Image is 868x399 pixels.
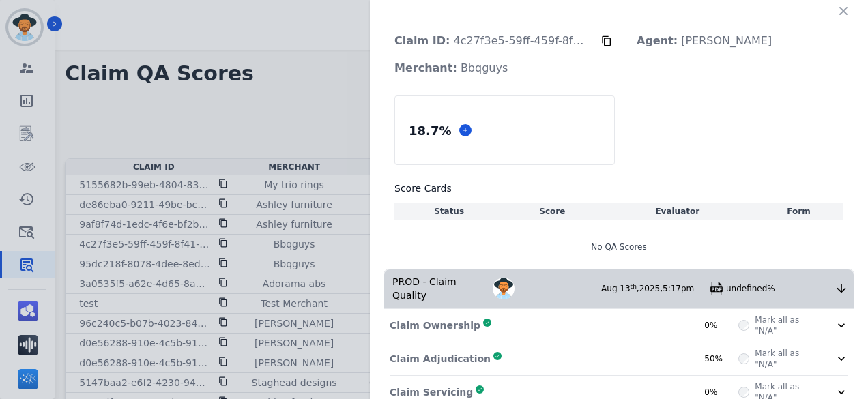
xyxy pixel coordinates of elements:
[390,352,491,366] p: Claim Adjudication
[504,203,601,220] th: Score
[663,284,694,293] span: 5:17pm
[394,34,450,47] strong: Claim ID:
[726,283,835,294] div: undefined%
[710,282,723,295] img: qa-pdf.svg
[394,181,843,195] h3: Score Cards
[493,278,515,299] img: Avatar
[754,203,843,220] th: Form
[394,61,457,74] strong: Merchant:
[406,119,454,143] div: 18.7 %
[384,27,601,55] p: 4c27f3e5-59ff-459f-8f41-f87dccdd199e
[390,319,480,332] p: Claim Ownership
[704,353,738,364] div: 50%
[384,269,493,308] div: PROD - Claim Quality
[637,34,678,47] strong: Agent:
[704,387,738,398] div: 0%
[755,348,818,370] label: Mark all as "N/A"
[394,228,843,266] div: No QA Scores
[390,385,473,399] p: Claim Servicing
[704,320,738,331] div: 0%
[626,27,783,55] p: [PERSON_NAME]
[755,314,818,336] label: Mark all as "N/A"
[601,283,710,294] div: Aug 13 , 2025 ,
[394,203,504,220] th: Status
[631,283,637,290] sup: th
[384,55,519,82] p: Bbqguys
[601,203,754,220] th: Evaluator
